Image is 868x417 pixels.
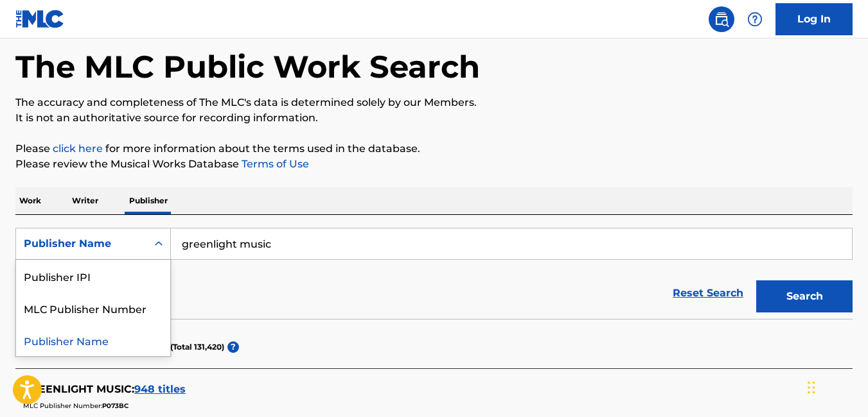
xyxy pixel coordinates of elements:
form: Search Form [15,228,853,319]
div: Publisher IPI [16,260,170,292]
span: ? [227,341,239,353]
p: Please for more information about the terms used in the database. [15,141,853,157]
iframe: Chat Widget [804,355,868,417]
img: search [714,12,729,27]
h1: The MLC Public Work Search [15,47,480,86]
a: Reset Search [666,279,750,307]
p: It is not an authoritative source for recording information. [15,110,853,126]
div: MLC Publisher Number [16,292,170,324]
p: Work [15,187,45,214]
a: click here [53,142,103,155]
a: Public Search [709,6,734,32]
p: Publisher [125,187,172,214]
p: Writer [68,187,102,214]
span: 948 titles [134,383,186,395]
div: Publisher Name [16,324,170,356]
div: Drag [808,368,815,407]
a: Log In [775,3,853,35]
div: Help [742,6,768,32]
img: MLC Logo [15,10,65,28]
span: MLC Publisher Number: [23,402,102,410]
a: Terms of Use [239,158,309,170]
p: The accuracy and completeness of The MLC's data is determined solely by our Members. [15,95,853,110]
span: P073BC [102,402,128,410]
span: GREENLIGHT MUSIC : [23,383,134,395]
img: help [747,12,763,27]
div: Publisher Name [24,236,139,251]
button: Search [756,280,853,312]
p: Please review the Musical Works Database [15,157,853,172]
